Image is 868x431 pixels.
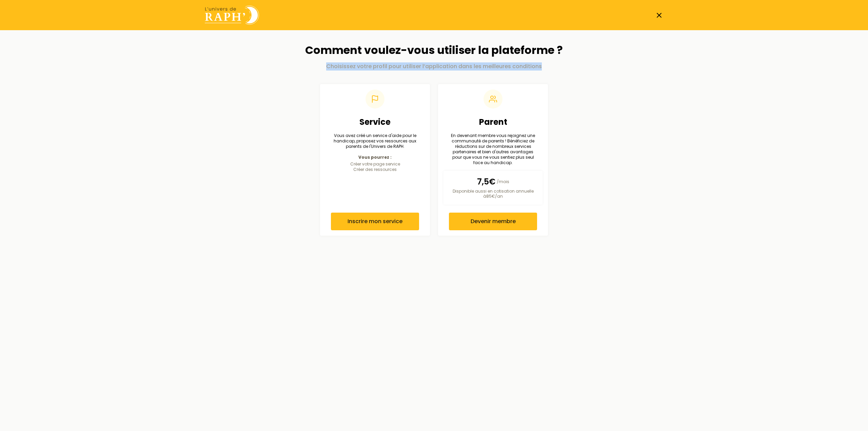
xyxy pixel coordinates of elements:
[348,217,402,226] span: Inscrire mon service
[205,5,259,25] img: Univers de Raph logo
[331,166,419,172] li: Créer des ressources
[449,117,537,128] h2: Parent
[449,188,537,199] p: Disponible aussi en cotisation annuelle à 85€ /an
[282,44,586,57] h1: Comment voulez-vous utiliser la plateforme ?
[320,84,430,236] a: ServiceVous avez créé un service d'aide pour le handicap, proposez vos ressources aux parents de ...
[331,133,419,149] p: Vous avez créé un service d'aide pour le handicap, proposez vos ressources aux parents de l'Unive...
[655,11,663,19] a: Fermer la page
[331,161,419,166] li: Créer votre page service
[449,133,537,165] p: En devenant membre vous rejoignez une communauté de parents ! Bénéficiez de réductions sur de nom...
[438,84,548,236] a: ParentEn devenant membre vous rejoignez une communauté de parents ! Bénéficiez de réductions sur ...
[477,176,495,187] span: 7,5€
[331,213,419,230] button: Inscrire mon service
[331,117,419,128] h2: Service
[449,176,537,187] p: /mois
[471,217,516,226] span: Devenir membre
[331,154,419,160] p: Vous pourrez :
[449,213,537,230] button: Devenir membre
[282,62,586,71] p: Choisissez votre profil pour utiliser l’application dans les meilleures conditions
